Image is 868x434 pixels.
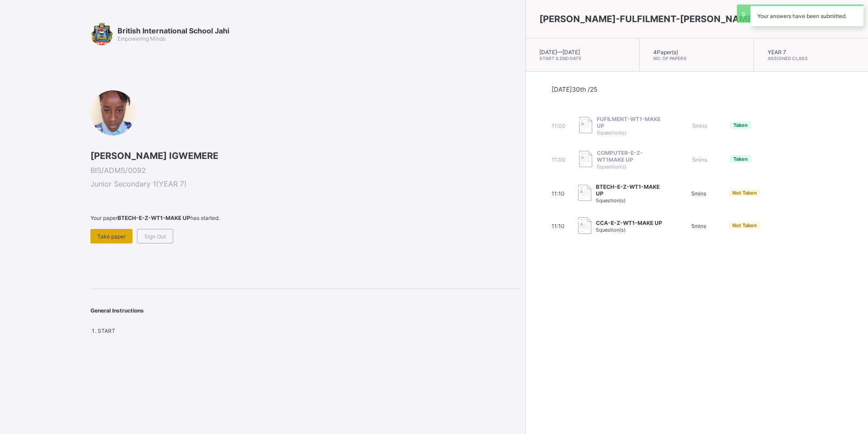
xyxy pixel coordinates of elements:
span: 5 question(s) [596,197,626,204]
span: Taken [733,122,748,128]
span: 11:10 [552,190,565,197]
span: START [98,327,115,334]
span: [DATE] — [DATE] [539,49,580,56]
span: Start & End Date [539,56,626,61]
img: take_paper.cd97e1aca70de81545fe8e300f84619e.svg [578,185,591,201]
span: 11:10 [552,223,565,229]
span: No. of Papers [653,56,740,61]
span: 4 Paper(s) [653,49,678,56]
span: CCA-E-Z-WT1-MAKE UP [596,219,662,226]
span: YEAR 7 [768,49,786,56]
span: Junior Secondary 1 ( YEAR 7 ) [90,179,521,188]
span: BTECH-E-Z-WT1-MAKE UP [596,183,664,197]
span: Not Taken [732,222,757,229]
span: BIS/ADMS/0092 [90,166,521,175]
span: 5 mins [691,223,706,229]
span: Sign Out [144,233,166,240]
span: [PERSON_NAME] IGWEMERE [90,150,521,161]
span: Assigned Class [768,56,854,61]
span: 5 question(s) [596,227,626,233]
span: Not Taken [732,190,757,196]
span: 5 question(s) [597,130,627,136]
span: Empowering Minds [118,35,165,42]
span: 11:00 [552,156,566,163]
span: General Instructions [90,307,144,314]
span: [PERSON_NAME]-FULFILMENT-[PERSON_NAME] WT1 MAKEUP [539,14,820,24]
span: 11:00 [552,122,566,129]
span: Your paper has started. [90,215,521,221]
div: Your answers have been submitted. [750,5,863,26]
img: take_paper.cd97e1aca70de81545fe8e300f84619e.svg [579,151,592,168]
img: take_paper.cd97e1aca70de81545fe8e300f84619e.svg [578,217,591,234]
img: take_paper.cd97e1aca70de81545fe8e300f84619e.svg [579,117,592,134]
span: Taken [733,156,748,162]
span: COMPUTER-E-Z-WT1MAKE UP [597,149,665,163]
span: 5 mins [691,190,706,197]
span: 5 question(s) [597,163,627,170]
span: 5 mins [692,122,707,129]
span: FUFILMENT-WT1-MAKE UP [597,116,665,129]
span: British International School Jahi [118,26,229,35]
span: [DATE] 30th /25 [552,85,598,93]
span: Take paper [97,233,126,240]
span: 5 mins [692,156,707,163]
b: BTECH-E-Z-WT1-MAKE UP [118,215,190,221]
